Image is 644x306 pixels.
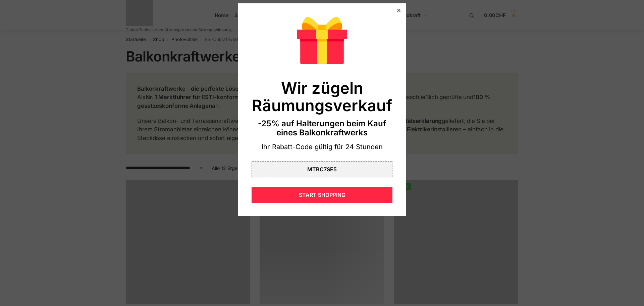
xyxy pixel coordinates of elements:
[307,167,337,172] div: MTBC7SE5
[252,142,392,152] div: Ihr Rabatt-Code gültig für 24 Stunden
[252,79,392,114] div: Wir zügeln Räumungsverkauf
[252,187,392,203] div: START SHOPPING
[252,161,392,177] div: MTBC7SE5
[252,119,392,137] div: -25% auf Halterungen beim Kauf eines Balkonkraftwerks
